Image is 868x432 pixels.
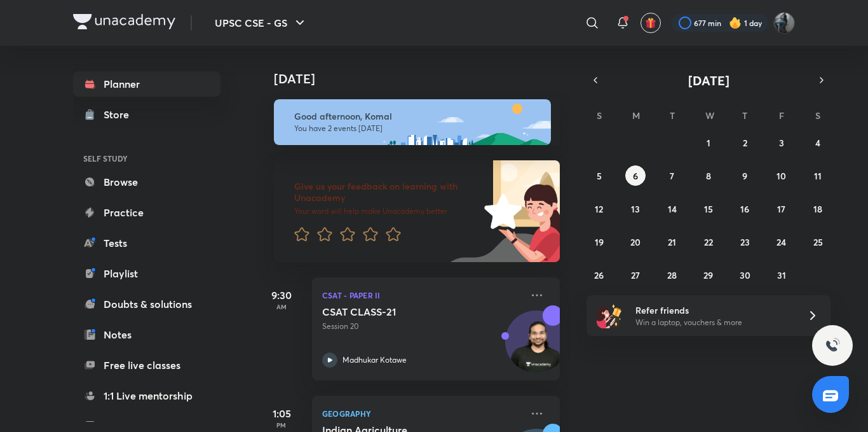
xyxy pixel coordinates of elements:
[729,17,742,29] img: streak
[597,109,602,122] abbr: Sunday
[322,305,480,318] h5: CSAT CLASS-21
[735,232,755,252] button: October 23, 2025
[625,265,646,285] button: October 27, 2025
[641,13,661,33] button: avatar
[742,109,747,122] abbr: Thursday
[771,199,792,219] button: October 17, 2025
[635,317,792,328] p: Win a laptop, vouchers & more
[322,288,522,303] p: CSAT - Paper II
[698,199,719,219] button: October 15, 2025
[73,14,175,29] img: Company Logo
[73,352,220,378] a: Free live classes
[740,269,750,281] abbr: October 30, 2025
[735,199,755,219] button: October 16, 2025
[670,170,674,182] abbr: October 7, 2025
[808,199,828,219] button: October 18, 2025
[274,71,573,87] h4: [DATE]
[668,203,677,215] abbr: October 14, 2025
[742,170,747,182] abbr: October 9, 2025
[808,232,828,252] button: October 25, 2025
[667,269,677,281] abbr: October 28, 2025
[625,232,646,252] button: October 20, 2025
[771,132,792,153] button: October 3, 2025
[73,322,220,347] a: Notes
[703,269,713,281] abbr: October 29, 2025
[73,14,175,32] a: Company Logo
[776,236,786,248] abbr: October 24, 2025
[662,165,682,186] button: October 7, 2025
[815,109,820,122] abbr: Saturday
[73,200,220,225] a: Practice
[777,203,785,215] abbr: October 17, 2025
[625,199,646,219] button: October 13, 2025
[698,232,719,252] button: October 22, 2025
[705,109,714,122] abbr: Wednesday
[808,165,828,186] button: October 11, 2025
[743,137,747,149] abbr: October 2, 2025
[633,170,638,182] abbr: October 6, 2025
[815,137,820,149] abbr: October 4, 2025
[735,165,755,186] button: October 9, 2025
[631,203,640,215] abbr: October 13, 2025
[604,71,813,89] button: [DATE]
[256,288,307,303] h5: 9:30
[256,406,307,421] h5: 1:05
[630,236,641,248] abbr: October 20, 2025
[735,132,755,153] button: October 2, 2025
[597,170,602,182] abbr: October 5, 2025
[207,10,315,36] button: UPSC CSE - GS
[779,137,784,149] abbr: October 3, 2025
[706,170,711,182] abbr: October 8, 2025
[670,109,675,122] abbr: Tuesday
[771,265,792,285] button: October 31, 2025
[73,261,220,286] a: Playlist
[342,354,407,366] p: Madhukar Kotawe
[73,383,220,408] a: 1:1 Live mentorship
[589,165,609,186] button: October 5, 2025
[594,269,604,281] abbr: October 26, 2025
[813,236,823,248] abbr: October 25, 2025
[773,12,795,34] img: Komal
[779,109,784,122] abbr: Friday
[73,148,220,169] h6: SELF STUDY
[589,265,609,285] button: October 26, 2025
[294,123,539,134] p: You have 2 events [DATE]
[662,199,682,219] button: October 14, 2025
[256,421,307,429] p: PM
[595,236,604,248] abbr: October 19, 2025
[704,203,713,215] abbr: October 15, 2025
[813,203,822,215] abbr: October 18, 2025
[735,265,755,285] button: October 30, 2025
[698,132,719,153] button: October 1, 2025
[294,111,539,122] h6: Good afternoon, Komal
[771,232,792,252] button: October 24, 2025
[589,232,609,252] button: October 19, 2025
[740,236,750,248] abbr: October 23, 2025
[625,165,646,186] button: October 6, 2025
[814,170,822,182] abbr: October 11, 2025
[322,321,522,332] p: Session 20
[635,303,792,317] h6: Refer friends
[256,303,307,310] p: AM
[631,269,640,281] abbr: October 27, 2025
[597,303,622,328] img: referral
[595,203,603,215] abbr: October 12, 2025
[294,206,480,216] p: Your word will help make Unacademy better
[707,137,710,149] abbr: October 1, 2025
[294,181,480,204] h6: Give us your feedback on learning with Unacademy
[698,265,719,285] button: October 29, 2025
[322,406,522,421] p: Geography
[771,165,792,186] button: October 10, 2025
[589,199,609,219] button: October 12, 2025
[688,72,729,89] span: [DATE]
[777,269,786,281] abbr: October 31, 2025
[274,99,551,145] img: afternoon
[740,203,749,215] abbr: October 16, 2025
[662,265,682,285] button: October 28, 2025
[73,71,220,97] a: Planner
[668,236,676,248] abbr: October 21, 2025
[73,169,220,195] a: Browse
[73,102,220,127] a: Store
[776,170,786,182] abbr: October 10, 2025
[704,236,713,248] abbr: October 22, 2025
